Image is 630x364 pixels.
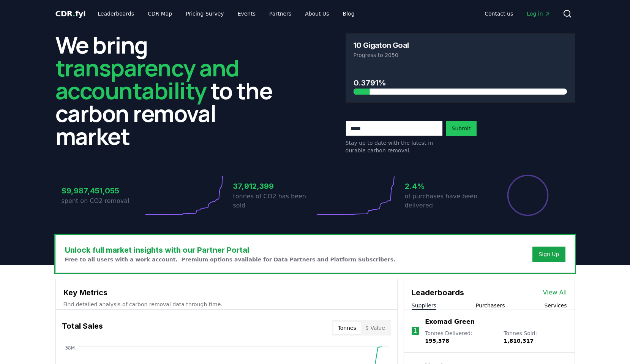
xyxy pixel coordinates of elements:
p: Free to all users with a work account. Premium options available for Data Partners and Platform S... [65,256,396,263]
a: About Us [299,7,335,21]
h3: 2.4% [405,180,487,192]
button: Sign Up [532,247,565,262]
span: . [73,9,75,18]
a: Sign Up [538,250,559,258]
p: 1 [413,326,417,336]
a: Contact us [478,7,519,21]
p: tonnes of CO2 has been sold [233,192,315,210]
tspan: 38M [65,345,75,351]
span: 195,378 [425,338,449,344]
h3: 37,912,399 [233,180,315,192]
h3: Leaderboards [412,287,464,298]
button: Services [544,302,567,309]
p: Find detailed analysis of carbon removal data through time. [63,301,390,308]
h3: 0.3791% [354,77,567,89]
p: of purchases have been delivered [405,192,487,210]
h3: Total Sales [62,320,103,336]
a: Pricing Survey [180,7,230,21]
a: Events [232,7,262,21]
h2: We bring to the carbon removal market [55,33,285,147]
span: transparency and accountability [55,52,239,106]
a: CDR.fyi [55,8,86,19]
p: Stay up to date with the latest in durable carbon removal. [346,139,443,154]
p: Tonnes Sold : [504,329,567,345]
button: Tonnes [333,322,361,334]
a: Partners [263,7,297,21]
p: Tonnes Delivered : [425,329,496,345]
a: CDR Map [142,7,178,21]
button: Suppliers [412,302,436,309]
p: spent on CO2 removal [62,196,144,206]
button: $ Value [361,322,390,334]
a: Blog [337,7,361,21]
a: Log in [521,7,556,21]
button: Purchasers [476,302,505,309]
a: Leaderboards [92,7,140,21]
a: View All [543,288,567,297]
span: Log in [527,10,550,17]
span: CDR fyi [55,9,86,18]
h3: Unlock full market insights with our Partner Portal [65,244,396,256]
p: Progress to 2050 [354,51,567,59]
h3: 10 Gigaton Goal [354,41,409,49]
nav: Main [478,7,556,21]
h3: Key Metrics [63,287,390,298]
div: Percentage of sales delivered [507,174,549,217]
button: Submit [446,121,477,136]
a: Exomad Green [425,317,475,326]
span: 1,810,317 [504,338,534,344]
nav: Main [92,7,360,21]
h3: $9,987,451,055 [62,185,144,196]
